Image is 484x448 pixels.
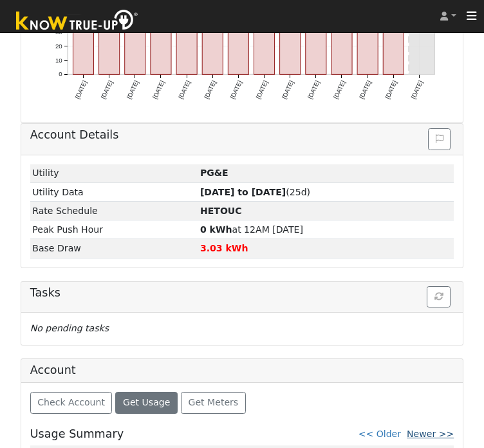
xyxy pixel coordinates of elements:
[115,392,178,414] button: Get Usage
[200,206,242,216] strong: HETOUC
[126,79,140,100] text: [DATE]
[200,168,228,178] strong: ID: 17233917, authorized: 08/28/25
[200,187,310,197] span: (25d)
[151,79,166,100] text: [DATE]
[281,79,295,100] text: [DATE]
[10,7,145,36] img: Know True-Up
[30,128,454,142] h5: Account Details
[384,79,398,100] text: [DATE]
[427,286,451,308] button: Refresh
[407,429,454,439] a: Newer >>
[200,224,232,235] strong: 0 kWh
[30,323,109,333] i: No pending tasks
[30,183,198,202] td: Utility Data
[200,187,286,197] strong: [DATE] to [DATE]
[332,79,347,100] text: [DATE]
[37,397,105,407] span: Check Account
[123,397,170,407] span: Get Usage
[203,79,218,100] text: [DATE]
[189,397,239,407] span: Get Meters
[59,71,62,78] text: 0
[200,243,248,253] strong: 3.03 kWh
[55,43,62,50] text: 20
[30,364,76,376] h5: Account
[73,79,88,100] text: [DATE]
[460,7,484,25] button: Toggle navigation
[99,79,114,100] text: [DATE]
[255,79,270,100] text: [DATE]
[55,57,62,64] text: 10
[30,239,198,258] td: Base Draw
[410,79,425,100] text: [DATE]
[306,79,321,100] text: [DATE]
[30,202,198,220] td: Rate Schedule
[428,128,451,150] button: Issue History
[30,164,198,183] td: Utility
[177,79,192,100] text: [DATE]
[30,220,198,239] td: Peak Push Hour
[198,220,454,239] td: at 12AM [DATE]
[358,79,373,100] text: [DATE]
[181,392,246,414] button: Get Meters
[30,286,454,300] h5: Tasks
[30,392,113,414] button: Check Account
[30,427,124,441] h5: Usage Summary
[228,79,243,100] text: [DATE]
[358,429,401,439] a: << Older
